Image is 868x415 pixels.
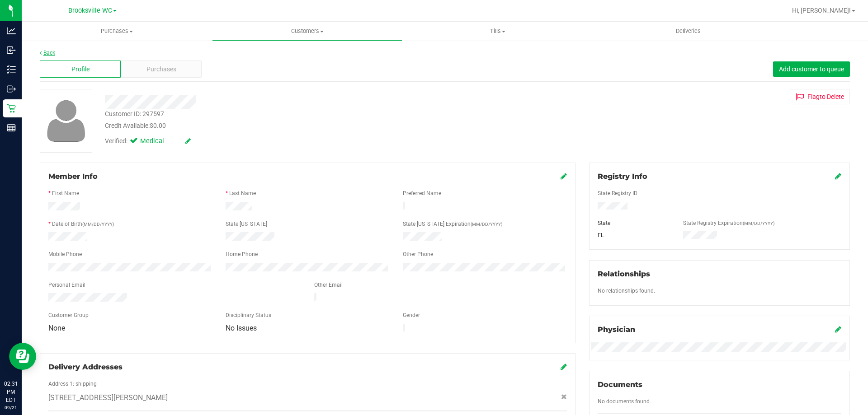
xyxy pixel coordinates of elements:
div: State [591,219,677,227]
span: Hi, [PERSON_NAME]! [792,7,851,14]
div: Verified: [105,136,191,146]
img: user-icon.png [42,98,90,144]
label: State Registry ID [598,189,637,197]
div: Customer ID: 297597 [105,109,164,119]
label: Personal Email [48,281,85,289]
span: Registry Info [598,172,647,181]
p: 02:31 PM EDT [4,380,18,404]
label: Date of Birth [52,220,114,228]
label: State [US_STATE] Expiration [403,220,502,228]
inline-svg: Outbound [7,84,16,93]
inline-svg: Inventory [7,65,16,74]
a: Deliveries [593,22,783,41]
label: Other Email [314,281,343,289]
label: Disciplinary Status [226,311,271,319]
span: Delivery Addresses [48,363,123,371]
inline-svg: Analytics [7,26,16,35]
span: Profile [71,65,90,74]
span: Tills [403,27,592,35]
span: Relationships [598,270,650,278]
span: (MM/DD/YYYY) [471,222,502,227]
span: None [48,324,65,332]
a: Customers [212,22,402,41]
label: First Name [52,189,79,197]
label: Mobile Phone [48,250,82,258]
div: FL [591,231,677,239]
label: State Registry Expiration [683,219,774,227]
span: Member Info [48,172,98,181]
span: Deliveries [664,27,713,35]
label: Customer Group [48,311,89,319]
span: (MM/DD/YYYY) [82,222,114,227]
inline-svg: Retail [7,104,16,113]
label: Home Phone [226,250,258,258]
label: Preferred Name [403,189,441,197]
span: Brooksville WC [68,7,112,14]
span: [STREET_ADDRESS][PERSON_NAME] [48,392,168,403]
label: Last Name [229,189,256,197]
span: Purchases [146,65,176,74]
label: Gender [403,311,420,319]
span: $0.00 [150,122,166,129]
button: Flagto Delete [790,89,850,104]
p: 09/21 [4,404,18,411]
span: Physician [598,325,635,334]
label: Address 1: shipping [48,380,97,388]
div: Credit Available: [105,121,503,131]
label: Other Phone [403,250,433,258]
a: Purchases [22,22,212,41]
button: Add customer to queue [773,61,850,77]
span: Medical [140,136,176,146]
label: State [US_STATE] [226,220,267,228]
span: Customers [212,27,402,35]
a: Back [40,50,55,56]
inline-svg: Inbound [7,46,16,55]
span: Purchases [22,27,212,35]
span: No Issues [226,324,257,332]
span: No documents found. [598,398,651,405]
label: No relationships found. [598,287,655,295]
iframe: Resource center [9,343,36,370]
span: Documents [598,380,642,389]
a: Tills [402,22,593,41]
span: Add customer to queue [779,65,844,73]
span: (MM/DD/YYYY) [743,221,774,226]
inline-svg: Reports [7,123,16,132]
